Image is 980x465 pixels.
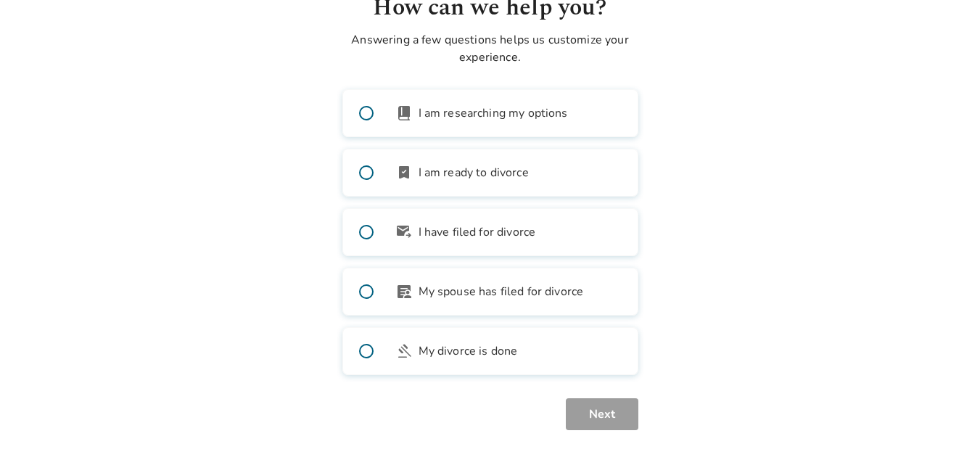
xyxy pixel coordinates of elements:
span: I have filed for divorce [419,223,536,241]
button: Next [566,398,638,430]
span: article_person [395,283,413,300]
span: My divorce is done [419,342,518,360]
span: My spouse has filed for divorce [419,283,584,300]
span: I am researching my options [419,104,568,122]
span: book_2 [395,104,413,122]
iframe: Chat Widget [907,395,980,465]
span: I am ready to divorce [419,164,529,181]
span: outgoing_mail [395,223,413,241]
span: gavel [395,342,413,360]
p: Answering a few questions helps us customize your experience. [342,31,638,66]
span: bookmark_check [395,164,413,181]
